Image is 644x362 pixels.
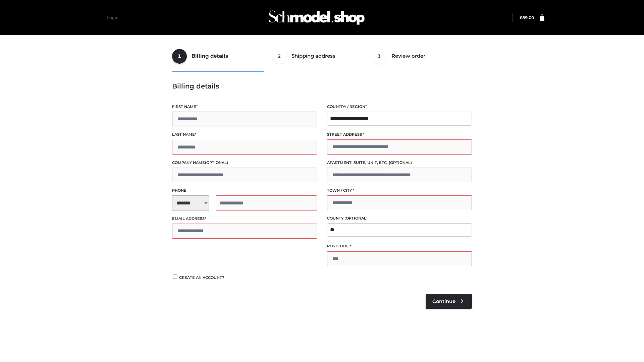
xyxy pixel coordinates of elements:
input: Create an account? [172,275,178,279]
label: Country / Region [327,104,472,110]
a: £89.00 [520,15,534,20]
span: Create an account? [179,275,224,280]
a: Login [107,15,118,20]
span: £ [520,15,522,20]
span: Continue [432,298,455,304]
label: Apartment, suite, unit, etc. [327,160,472,166]
label: Street address [327,131,472,138]
label: First name [172,104,317,110]
h3: Billing details [172,82,472,90]
span: (optional) [205,160,228,165]
bdi: 89.00 [520,15,534,20]
label: Company name [172,160,317,166]
label: Last name [172,131,317,138]
label: County [327,215,472,222]
a: Continue [426,294,472,309]
label: Postcode [327,243,472,249]
label: Email address [172,216,317,222]
span: (optional) [389,160,412,165]
label: Town / City [327,187,472,194]
label: Phone [172,187,317,194]
span: (optional) [344,216,368,221]
img: Schmodel Admin 964 [266,4,367,31]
